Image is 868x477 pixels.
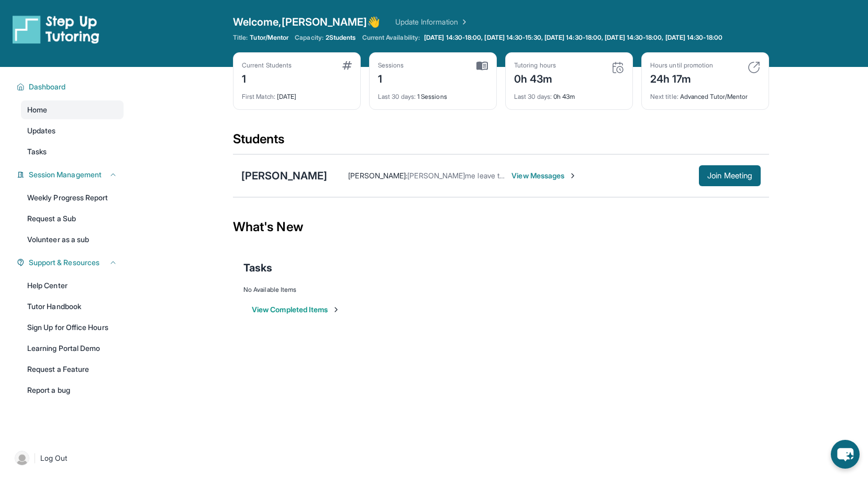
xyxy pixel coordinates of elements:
[252,304,340,315] button: View Completed Items
[348,171,407,180] span: [PERSON_NAME] :
[25,169,117,180] button: Session Management
[27,126,56,136] span: Updates
[21,188,124,207] a: Weekly Progress Report
[831,440,860,469] button: chat-button
[362,33,420,42] span: Current Availability:
[514,61,556,70] div: Tutoring hours
[242,61,292,70] div: Current Students
[424,33,722,42] span: [DATE] 14:30-18:00, [DATE] 14:30-15:30, [DATE] 14:30-18:00, [DATE] 14:30-18:00, [DATE] 14:30-18:00
[650,93,678,100] span: Next title :
[233,204,769,250] div: What's New
[27,146,47,157] span: Tasks
[243,260,272,275] span: Tasks
[233,15,381,29] span: Welcome, [PERSON_NAME] 👋
[15,451,29,465] img: user-img
[40,453,68,463] span: Log Out
[342,61,352,70] img: card
[21,339,124,358] a: Learning Portal Demo
[242,93,275,100] span: First Match :
[650,86,760,101] div: Advanced Tutor/Mentor
[422,33,725,42] a: [DATE] 14:30-18:00, [DATE] 14:30-15:30, [DATE] 14:30-18:00, [DATE] 14:30-18:00, [DATE] 14:30-18:00
[748,61,760,74] img: card
[25,257,117,268] button: Support & Resources
[10,447,124,470] a: |Log Out
[378,70,404,86] div: 1
[395,17,469,27] a: Update Information
[514,93,552,100] span: Last 30 days :
[476,61,488,71] img: card
[707,173,752,179] span: Join Meeting
[233,33,248,42] span: Title:
[21,230,124,249] a: Volunteer as a sub
[241,168,327,183] div: [PERSON_NAME]
[407,171,585,180] span: [PERSON_NAME]me leave the meeting then join back
[250,33,288,42] span: Tutor/Mentor
[21,360,124,379] a: Request a Feature
[25,82,117,92] button: Dashboard
[21,381,124,400] a: Report a bug
[21,276,124,295] a: Help Center
[699,165,761,186] button: Join Meeting
[29,257,99,268] span: Support & Resources
[34,452,36,464] span: |
[514,86,624,101] div: 0h 43m
[29,82,66,92] span: Dashboard
[29,169,102,180] span: Session Management
[378,86,488,101] div: 1 Sessions
[650,61,713,70] div: Hours until promotion
[242,70,292,86] div: 1
[511,171,577,181] span: View Messages
[21,142,124,161] a: Tasks
[243,286,759,294] div: No Available Items
[13,15,99,44] img: logo
[611,61,624,74] img: card
[21,100,124,119] a: Home
[458,17,469,27] img: Chevron Right
[326,33,356,42] span: 2 Students
[27,105,47,115] span: Home
[295,33,324,42] span: Capacity:
[21,209,124,228] a: Request a Sub
[21,318,124,337] a: Sign Up for Office Hours
[514,70,556,86] div: 0h 43m
[569,172,577,180] img: Chevron-Right
[378,61,404,70] div: Sessions
[233,131,769,154] div: Students
[242,86,352,101] div: [DATE]
[378,93,416,100] span: Last 30 days :
[21,121,124,140] a: Updates
[21,297,124,316] a: Tutor Handbook
[650,70,713,86] div: 24h 17m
